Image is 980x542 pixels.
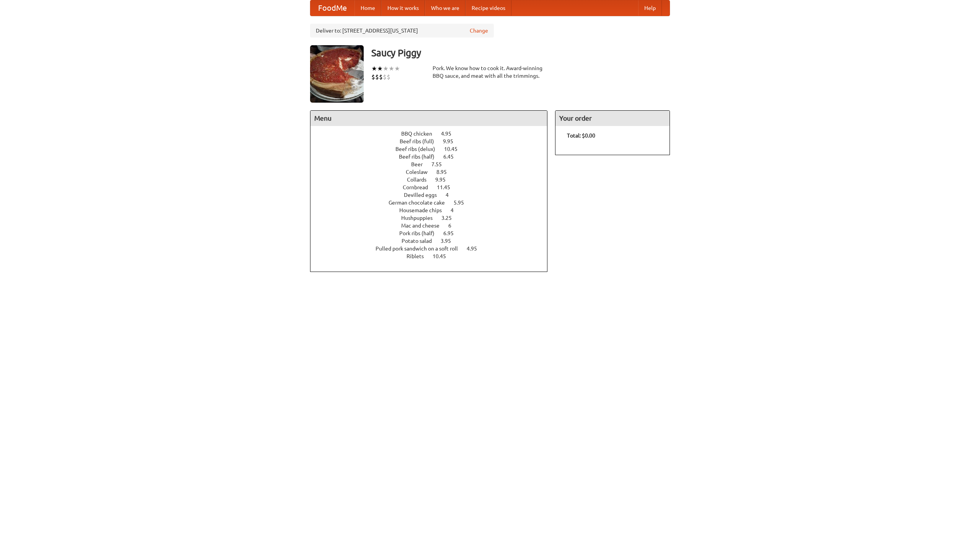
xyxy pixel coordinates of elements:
span: Pork ribs (half) [399,230,442,236]
a: Cornbread 11.45 [403,184,464,190]
span: 6.45 [443,154,461,160]
div: Pork. We know how to cook it. Award-winning BBQ sauce, and meat with all the trimmings. [433,64,547,80]
a: How it works [381,0,425,16]
li: $ [379,73,383,81]
a: Beef ribs (half) 6.45 [399,154,468,160]
span: Hushpuppies [401,215,440,221]
a: Beef ribs (delux) 10.45 [395,146,472,152]
span: Beef ribs (delux) [395,146,443,152]
h4: Your order [555,111,670,126]
a: Housemade chips 4 [399,207,468,213]
a: Mac and cheese 6 [401,223,465,229]
span: Cornbread [403,184,436,190]
span: 11.45 [437,184,458,190]
span: Housemade chips [399,207,449,213]
a: Pork ribs (half) 6.95 [399,230,468,236]
span: 10.45 [444,146,465,152]
li: $ [371,73,375,81]
a: Who we are [425,0,465,16]
span: Beef ribs (half) [399,154,442,160]
span: 3.25 [441,215,459,221]
img: angular.jpg [310,45,364,103]
span: 6 [448,223,459,229]
span: 9.95 [435,177,453,183]
span: 4.95 [441,131,459,137]
span: Mac and cheese [401,223,447,229]
span: Devilled eggs [404,192,444,198]
a: German chocolate cake 5.95 [389,200,478,206]
span: Riblets [407,253,431,259]
span: 3.95 [441,238,459,244]
li: $ [383,73,387,81]
span: 6.95 [443,230,461,236]
span: Collards [407,177,434,183]
span: German chocolate cake [389,200,452,206]
a: Beef ribs (full) 9.95 [400,138,467,144]
span: Potato salad [402,238,439,244]
span: Pulled pork sandwich on a soft roll [376,246,465,252]
span: 4 [446,192,456,198]
li: ★ [371,64,377,73]
span: BBQ chicken [401,131,440,137]
span: Beer [411,161,430,167]
li: $ [375,73,379,81]
a: Home [354,0,381,16]
span: 9.95 [443,138,461,144]
span: 5.95 [454,200,472,206]
li: ★ [383,64,389,73]
a: Collards 9.95 [407,177,460,183]
li: ★ [377,64,383,73]
a: Help [638,0,662,16]
span: 4.95 [467,246,485,252]
span: 4 [451,207,461,213]
a: BBQ chicken 4.95 [401,131,465,137]
li: $ [387,73,390,81]
li: ★ [394,64,400,73]
h3: Saucy Piggy [371,45,670,61]
span: Coleslaw [406,169,435,175]
span: 10.45 [433,253,454,259]
a: Hushpuppies 3.25 [401,215,466,221]
a: Beer 7.55 [411,161,456,167]
a: FoodMe [310,0,354,16]
a: Potato salad 3.95 [402,238,465,244]
span: 7.55 [431,161,449,167]
b: Total: $0.00 [567,133,595,139]
a: Recipe videos [465,0,511,16]
li: ★ [389,64,394,73]
a: Change [470,27,488,34]
span: 8.95 [436,169,454,175]
a: Pulled pork sandwich on a soft roll 4.95 [376,246,491,252]
a: Riblets 10.45 [407,253,460,259]
span: Beef ribs (full) [400,138,442,144]
a: Devilled eggs 4 [404,192,463,198]
div: Deliver to: [STREET_ADDRESS][US_STATE] [310,24,494,38]
h4: Menu [310,111,547,126]
a: Coleslaw 8.95 [406,169,461,175]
